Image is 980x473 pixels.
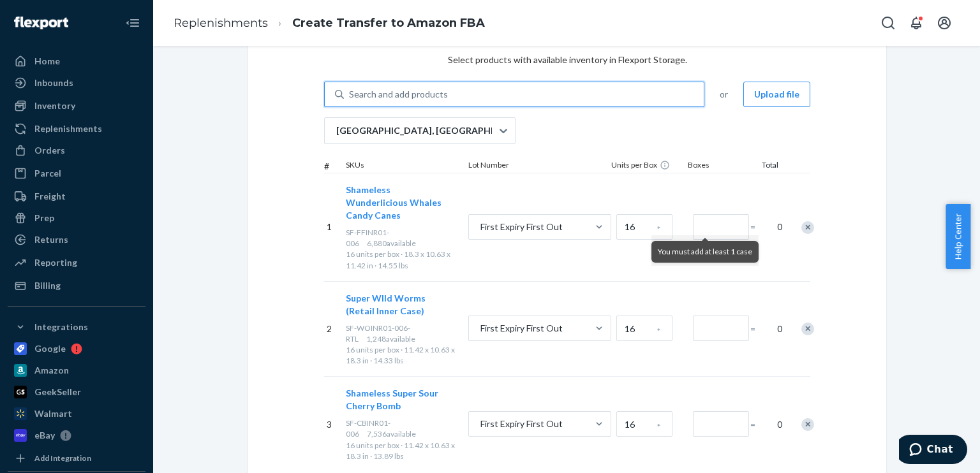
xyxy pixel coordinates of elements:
div: Units per Box [609,159,685,173]
div: 16 units per box · 11.42 x 10.63 x 18.3 in · 13.89 lbs [346,440,463,462]
div: Returns [34,233,68,246]
div: Remove Item [801,221,814,234]
button: Integrations [8,317,145,337]
div: Boxes [685,159,749,173]
a: Reporting [8,252,145,273]
a: Inbounds [8,73,145,93]
button: Super WIld Worms (Retail Inner Case) [346,292,453,317]
img: Flexport logo [14,17,68,29]
div: GeekSeller [34,386,81,398]
p: 3 [327,418,341,431]
button: Close Navigation [120,10,145,36]
input: Case Quantity [616,316,672,341]
div: Lot Number [466,159,609,173]
a: Create Transfer to Amazon FBA [292,16,485,30]
a: Replenishments [8,119,145,139]
button: Open Search Box [875,10,901,36]
span: or [720,88,728,101]
div: Replenishments [34,122,102,135]
ol: breadcrumbs [163,4,495,42]
a: Returns [8,229,145,250]
input: Case Quantity [616,214,672,240]
div: Inbounds [34,76,73,89]
a: Replenishments [174,16,268,30]
span: SF-FFINR01-006 [346,228,389,248]
div: Parcel [34,167,61,180]
div: First Expiry First Out [480,322,563,335]
span: = [750,418,763,431]
span: Shameless Super Sour Cherry Bomb [346,388,438,411]
div: Reporting [34,256,77,269]
a: Prep [8,208,145,228]
iframe: Opens a widget where you can chat to one of our agents [899,435,967,467]
input: [GEOGRAPHIC_DATA], [GEOGRAPHIC_DATA] [335,124,336,137]
span: Shameless Wunderlicious Whales Candy Canes [346,184,442,221]
p: [GEOGRAPHIC_DATA], [GEOGRAPHIC_DATA] [336,124,498,137]
a: Home [8,51,145,71]
div: First Expiry First Out [480,221,563,233]
input: Number of boxes [693,411,749,437]
span: = [750,323,763,335]
button: Open account menu [932,10,957,36]
div: 16 units per box · 18.3 x 10.63 x 11.42 in · 14.55 lbs [346,249,463,270]
a: Freight [8,186,145,207]
div: Prep [34,212,54,224]
a: Billing [8,275,145,296]
div: 16 units per box · 11.42 x 10.63 x 18.3 in · 14.33 lbs [346,344,463,366]
button: Upload file [743,82,810,107]
a: Walmart [8,404,145,424]
div: SKUs [343,159,466,173]
span: 0 [769,323,782,335]
div: Billing [34,279,61,292]
input: Case Quantity [616,411,672,437]
div: Search and add products [349,88,448,101]
div: Freight [34,190,66,203]
div: Remove Item [801,418,814,431]
span: SF-CBINR01-006 [346,418,390,439]
a: Orders [8,140,145,161]
span: 7,536 available [367,429,416,439]
p: 2 [327,323,341,335]
p: 1 [327,221,341,233]
span: Super WIld Worms (Retail Inner Case) [346,293,426,316]
input: Number of boxes [693,214,749,240]
div: Inventory [34,99,75,112]
div: Select products with available inventory in Flexport Storage. [448,54,687,66]
div: Integrations [34,321,88,333]
a: GeekSeller [8,382,145,402]
div: First Expiry First Out [480,418,563,430]
a: Google [8,338,145,359]
div: Walmart [34,407,72,420]
div: # [324,160,343,173]
a: Inventory [8,96,145,116]
div: You must add at least 1 case [651,241,759,263]
div: Remove Item [801,323,814,335]
button: Open notifications [903,10,929,36]
span: 1,248 available [366,334,415,344]
span: 0 [769,418,782,431]
a: Parcel [8,163,145,184]
a: Amazon [8,360,145,381]
span: 0 [769,221,782,233]
button: Shameless Wunderlicious Whales Candy Canes [346,184,453,222]
div: Home [34,55,60,68]
button: Shameless Super Sour Cherry Bomb [346,387,453,412]
a: eBay [8,425,145,446]
button: Help Center [946,204,970,269]
div: Orders [34,144,65,157]
div: Amazon [34,364,69,377]
div: Google [34,342,66,355]
input: Number of boxes [693,316,749,341]
div: eBay [34,429,55,442]
span: = [750,221,763,233]
div: Total [749,159,781,173]
div: Add Integration [34,453,91,463]
span: 6,880 available [367,238,416,248]
span: SF-WOINR01-006-RTL [346,323,410,344]
a: Add Integration [8,451,145,466]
